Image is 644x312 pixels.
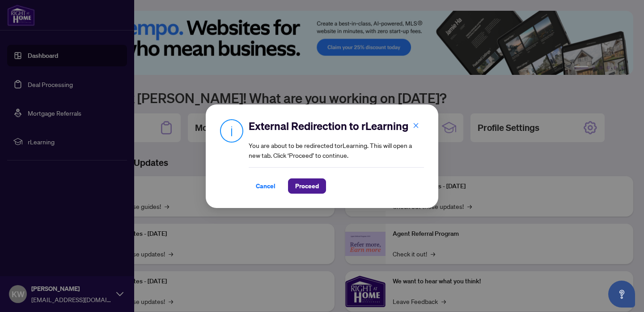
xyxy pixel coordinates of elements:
[295,179,319,193] span: Proceed
[249,178,283,194] button: Cancel
[288,178,326,194] button: Proceed
[256,179,275,193] span: Cancel
[249,119,424,194] div: You are about to be redirected to rLearning . This will open a new tab. Click ‘Proceed’ to continue.
[608,281,635,308] button: Open asap
[413,122,419,128] span: close
[220,119,243,143] img: Info Icon
[249,119,424,133] h2: External Redirection to rLearning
